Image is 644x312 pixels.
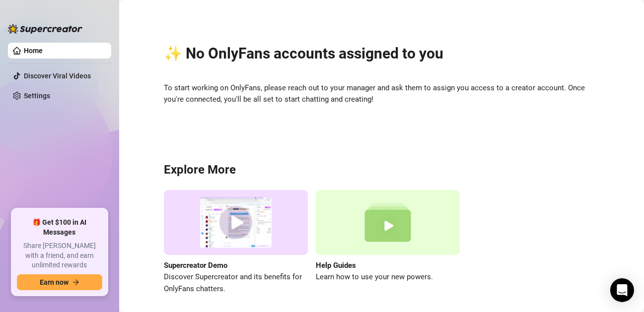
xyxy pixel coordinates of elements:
[17,241,102,270] span: Share [PERSON_NAME] with a friend, and earn unlimited rewards
[316,190,460,255] img: help guides
[17,218,102,237] span: 🎁 Get $100 in AI Messages
[164,190,308,255] img: supercreator demo
[164,82,599,106] span: To start working on OnlyFans, please reach out to your manager and ask them to assign you access ...
[72,279,79,286] span: arrow-right
[24,72,91,80] a: Discover Viral Videos
[164,44,599,63] h2: ✨ No OnlyFans accounts assigned to you
[40,278,69,286] span: Earn now
[17,274,102,290] button: Earn nowarrow-right
[164,190,308,295] a: Supercreator DemoDiscover Supercreator and its benefits for OnlyFans chatters.
[24,47,43,55] a: Home
[164,261,227,270] strong: Supercreator Demo
[24,92,50,100] a: Settings
[316,190,460,295] a: Help GuidesLearn how to use your new powers.
[164,162,599,178] h3: Explore More
[610,278,634,302] div: Open Intercom Messenger
[316,261,356,270] strong: Help Guides
[164,271,308,295] span: Discover Supercreator and its benefits for OnlyFans chatters.
[8,24,82,34] img: logo-BBDzfeDw.svg
[316,271,460,283] span: Learn how to use your new powers.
